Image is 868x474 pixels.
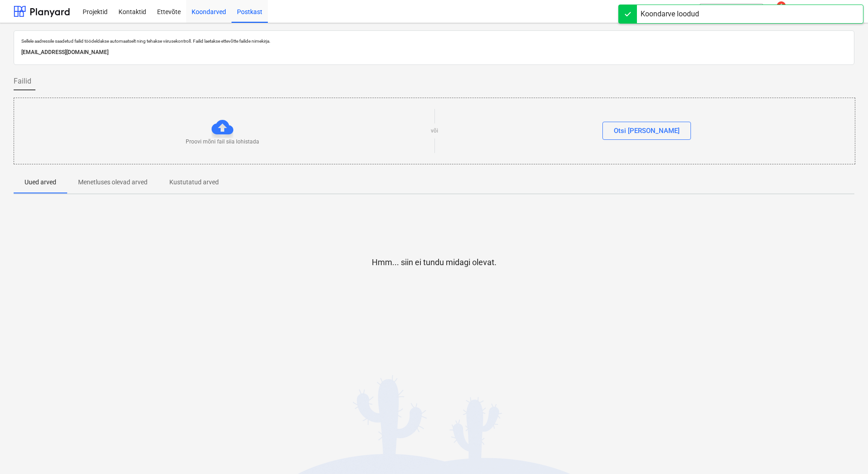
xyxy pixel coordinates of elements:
p: Kustutatud arved [169,178,219,187]
div: Proovi mõni fail siia lohistadavõiOtsi [PERSON_NAME] [14,98,855,164]
span: Failid [14,76,31,87]
iframe: Chat Widget [823,430,868,474]
button: Otsi [PERSON_NAME] [602,122,691,140]
p: Sellele aadressile saadetud failid töödeldakse automaatselt ning tehakse viirusekontroll. Failid ... [21,38,847,44]
div: Otsi [PERSON_NAME] [614,125,680,137]
p: [EMAIL_ADDRESS][DOMAIN_NAME] [21,48,847,57]
p: Menetluses olevad arved [78,178,148,187]
p: Hmm... siin ei tundu midagi olevat. [372,257,497,268]
p: või [431,127,438,135]
p: Uued arved [25,178,56,187]
p: Proovi mõni fail siia lohistada [186,138,259,146]
div: Koondarve loodud [641,9,699,20]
